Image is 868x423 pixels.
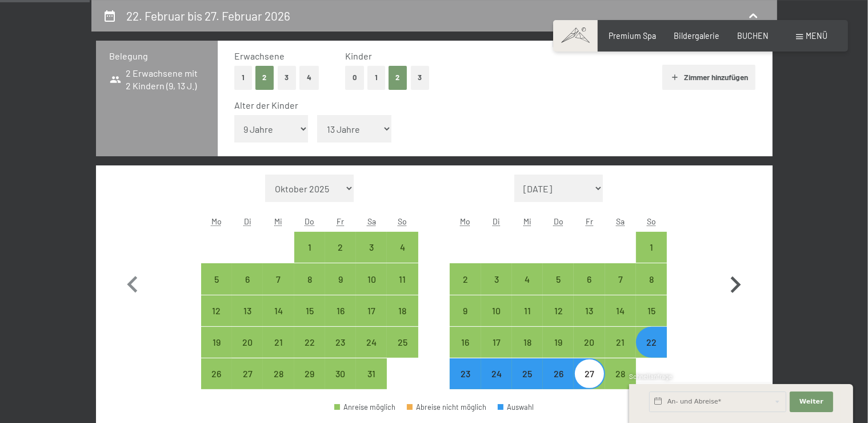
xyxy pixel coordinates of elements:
div: Thu Feb 19 2026 [543,327,574,358]
div: Sat Jan 24 2026 [356,327,387,358]
div: 5 [544,275,573,303]
div: Anreise möglich [325,327,356,358]
div: 24 [482,369,511,398]
div: Wed Feb 18 2026 [512,327,543,358]
div: 6 [233,275,262,303]
div: Anreise möglich [387,232,418,263]
div: 28 [606,369,635,398]
div: Sun Feb 08 2026 [636,263,667,294]
div: Fri Feb 20 2026 [574,327,605,358]
div: 23 [326,338,355,366]
div: Anreise möglich [387,327,418,358]
div: Thu Jan 29 2026 [294,358,325,389]
div: 3 [357,243,386,271]
div: Anreise möglich [325,263,356,294]
abbr: Freitag [586,216,593,226]
div: Wed Jan 07 2026 [263,263,294,294]
div: Anreise möglich [512,295,543,326]
span: Menü [806,31,828,41]
div: 4 [513,275,542,303]
div: 13 [233,306,262,335]
div: Anreise möglich [294,327,325,358]
div: Anreise möglich [636,295,667,326]
div: Fri Feb 27 2026 [574,358,605,389]
div: Fri Feb 06 2026 [574,263,605,294]
div: Anreise möglich [512,327,543,358]
span: Premium Spa [609,31,656,41]
abbr: Mittwoch [274,216,282,226]
div: Anreise möglich [481,358,512,389]
div: Anreise möglich [574,327,605,358]
div: 9 [326,275,355,303]
div: Anreise möglich [201,358,232,389]
button: 3 [278,66,297,89]
div: 19 [202,338,231,366]
div: Fri Jan 16 2026 [325,295,356,326]
div: Anreise möglich [232,358,263,389]
button: 4 [299,66,319,89]
div: Anreise möglich [636,263,667,294]
div: Anreise möglich [574,295,605,326]
div: Sun Jan 04 2026 [387,232,418,263]
div: Anreise möglich [325,232,356,263]
div: Tue Jan 13 2026 [232,295,263,326]
div: Tue Feb 10 2026 [481,295,512,326]
div: Anreise möglich [481,295,512,326]
div: Thu Jan 08 2026 [294,263,325,294]
div: Tue Feb 24 2026 [481,358,512,389]
div: 23 [451,369,479,398]
div: Anreise möglich [356,358,387,389]
div: 14 [606,306,635,335]
div: 5 [202,275,231,303]
div: Anreise möglich [574,358,605,389]
button: Nächster Monat [719,175,752,390]
div: Anreise möglich [294,358,325,389]
div: 18 [388,306,417,335]
div: Sun Jan 18 2026 [387,295,418,326]
abbr: Samstag [367,216,376,226]
div: Sun Feb 22 2026 [636,327,667,358]
div: Anreise möglich [450,295,481,326]
div: Tue Feb 17 2026 [481,327,512,358]
div: Anreise möglich [450,327,481,358]
div: Mon Feb 23 2026 [450,358,481,389]
div: Thu Feb 05 2026 [543,263,574,294]
div: 19 [544,338,573,366]
div: 31 [357,369,386,398]
div: 20 [233,338,262,366]
div: 21 [606,338,635,366]
div: 8 [295,275,324,303]
abbr: Mittwoch [523,216,531,226]
abbr: Samstag [616,216,625,226]
div: Sun Jan 11 2026 [387,263,418,294]
div: 11 [388,275,417,303]
div: Mon Feb 16 2026 [450,327,481,358]
abbr: Sonntag [398,216,407,226]
div: Anreise möglich [574,263,605,294]
div: Fri Feb 13 2026 [574,295,605,326]
div: Anreise möglich [263,327,294,358]
h3: Belegung [110,50,204,62]
div: Mon Feb 09 2026 [450,295,481,326]
div: Anreise möglich [294,232,325,263]
button: 2 [389,66,407,89]
div: Anreise möglich [201,327,232,358]
div: 18 [513,338,542,366]
div: 26 [544,369,573,398]
div: 15 [295,306,324,335]
div: 22 [295,338,324,366]
div: 4 [388,243,417,271]
button: Vorheriger Monat [116,175,149,390]
div: 2 [451,275,479,303]
a: Bildergalerie [674,31,719,41]
div: Sat Feb 14 2026 [605,295,636,326]
div: 14 [264,306,293,335]
div: 28 [264,369,293,398]
div: Wed Jan 21 2026 [263,327,294,358]
div: 10 [482,306,511,335]
div: Thu Jan 22 2026 [294,327,325,358]
div: Anreise möglich [543,327,574,358]
div: Anreise möglich [512,358,543,389]
div: Anreise möglich [356,295,387,326]
abbr: Montag [460,216,470,226]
